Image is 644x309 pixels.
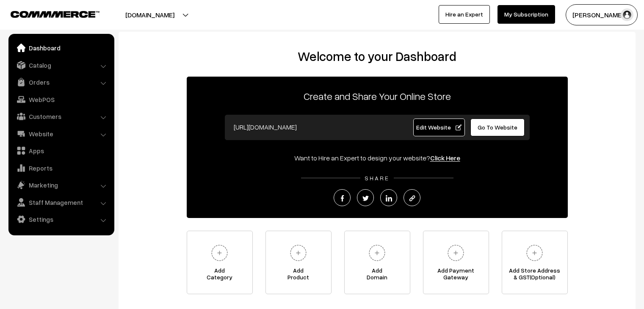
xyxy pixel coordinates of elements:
a: Orders [11,74,111,90]
a: Hire an Expert [439,5,490,24]
h2: Welcome to your Dashboard [127,49,627,64]
a: AddCategory [187,231,253,294]
a: WebPOS [11,92,111,107]
img: plus.svg [444,241,467,265]
button: [PERSON_NAME]… [566,4,638,25]
a: AddProduct [265,231,332,294]
a: Staff Management [11,195,111,210]
a: AddDomain [344,231,410,294]
a: My Subscription [498,5,555,24]
a: COMMMERCE [11,8,85,19]
div: Want to Hire an Expert to design your website? [187,153,568,163]
a: Website [11,126,111,141]
span: Add Domain [345,267,410,284]
a: Reports [11,160,111,176]
button: [DOMAIN_NAME] [96,4,204,25]
span: Add Store Address & GST(Optional) [502,267,567,284]
img: plus.svg [523,241,546,265]
span: Edit Website [416,124,462,131]
span: SHARE [360,174,394,182]
p: Create and Share Your Online Store [187,88,568,104]
img: user [621,8,633,21]
img: COMMMERCE [11,11,100,17]
span: Go To Website [478,124,517,131]
a: Catalog [11,58,111,73]
a: Customers [11,109,111,124]
a: Marketing [11,177,111,193]
a: Add PaymentGateway [423,231,489,294]
span: Add Payment Gateway [423,267,489,284]
img: plus.svg [287,241,310,265]
a: Settings [11,212,111,227]
span: Add Category [187,267,252,284]
a: Add Store Address& GST(Optional) [502,231,568,294]
a: Go To Website [470,119,525,136]
img: plus.svg [208,241,231,265]
a: Edit Website [413,119,465,136]
span: Add Product [266,267,331,284]
a: Dashboard [11,40,111,55]
img: plus.svg [365,241,389,265]
a: Click Here [430,154,460,162]
a: Apps [11,143,111,158]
